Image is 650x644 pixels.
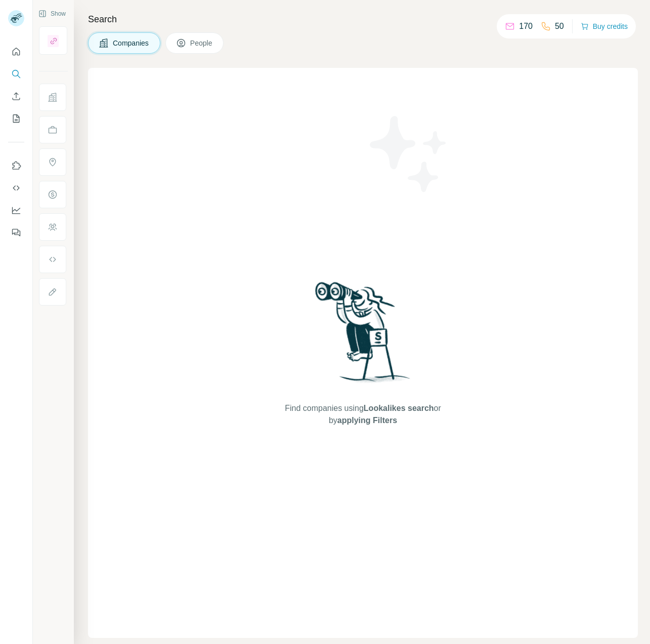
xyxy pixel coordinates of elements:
[555,20,564,32] p: 50
[8,223,24,242] button: Feedback
[8,87,24,105] button: Enrich CSV
[113,38,150,48] span: Companies
[8,179,24,197] button: Use Surfe API
[311,279,416,392] img: Surfe Illustration - Woman searching with binoculars
[363,108,454,200] img: Surfe Illustration - Stars
[8,201,24,219] button: Dashboard
[8,157,24,175] button: Use Surfe on LinkedIn
[8,65,24,83] button: Search
[190,38,213,48] span: People
[581,19,628,33] button: Buy credits
[282,402,444,427] span: Find companies using or by
[31,6,73,21] button: Show
[337,416,397,425] span: applying Filters
[519,20,533,32] p: 170
[364,404,434,412] span: Lookalikes search
[88,12,638,26] h4: Search
[8,43,24,61] button: Quick start
[8,109,24,128] button: My lists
